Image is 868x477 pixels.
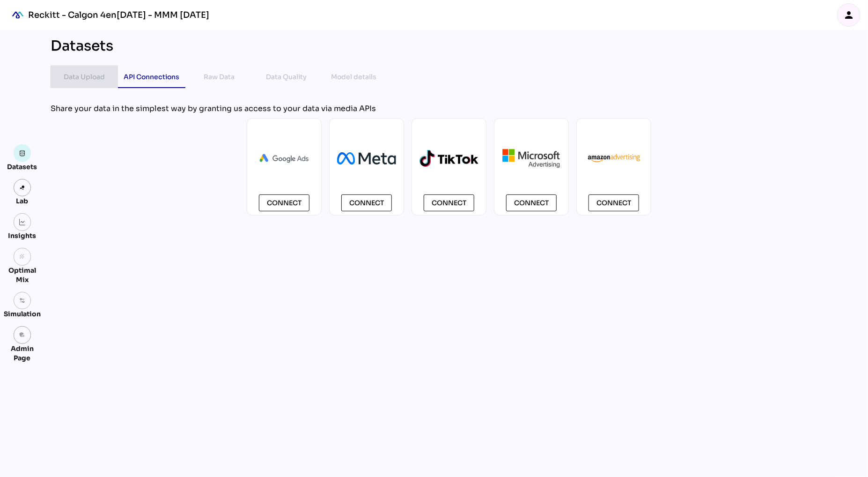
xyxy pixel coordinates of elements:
[204,71,235,82] div: Raw Data
[843,9,854,21] i: person
[267,197,302,209] span: Connect
[7,162,37,171] div: Datasets
[19,185,26,191] img: lab.svg
[19,253,26,260] i: grain
[124,71,180,82] div: API Connections
[349,197,384,209] span: Connect
[4,344,41,363] div: Admin Page
[266,71,307,82] div: Data Quality
[19,219,26,225] img: graph.svg
[588,194,639,211] button: Connect
[12,196,33,206] div: Lab
[506,194,557,211] button: Connect
[7,5,28,25] div: mediaROI
[51,103,847,114] div: Share your data in the simplest way by granting us access to your data via media APIs
[331,71,377,82] div: Model details
[4,266,41,284] div: Optimal Mix
[596,197,631,209] span: Connect
[19,150,26,157] img: data.svg
[28,9,209,21] div: Reckitt - Calgon 4en[DATE] - MMM [DATE]
[341,194,392,211] button: Connect
[255,149,314,168] img: Ads_logo_horizontal.png
[19,332,26,338] i: admin_panel_settings
[419,150,478,167] img: logo-tiktok-2.svg
[502,148,561,168] img: microsoft.png
[424,194,474,211] button: Connect
[432,197,466,209] span: Connect
[337,152,396,164] img: Meta_Platforms.svg
[51,37,113,54] div: Datasets
[259,194,309,211] button: Connect
[514,197,549,209] span: Connect
[4,309,41,319] div: Simulation
[19,298,26,304] img: settings.svg
[64,71,105,82] div: Data Upload
[584,153,643,164] img: AmazonAdvertising.webp
[8,231,37,240] div: Insights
